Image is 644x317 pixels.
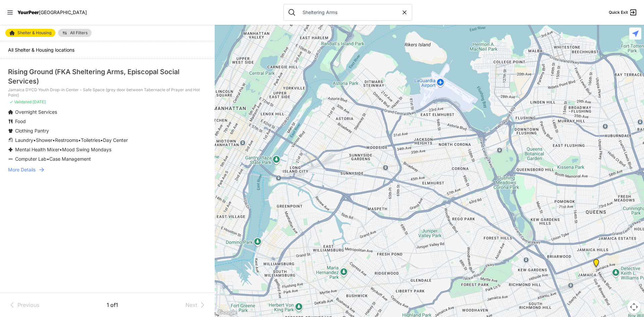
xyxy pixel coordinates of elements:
[70,31,88,35] span: All Filters
[609,10,628,15] span: Quick Exit
[17,31,51,35] span: Shelter & Housing
[8,166,36,173] span: More Details
[39,9,87,15] span: [GEOGRAPHIC_DATA]
[62,147,111,152] span: Mood Swing Mondays
[9,99,32,104] span: ✓ Validated
[216,308,238,317] a: Open this area in Google Maps (opens a new window)
[5,29,55,37] a: Shelter & Housing
[47,156,49,162] span: •
[17,9,39,15] span: YourPeer
[33,137,36,143] span: •
[17,301,39,309] span: Previous
[216,308,238,317] img: Google
[17,10,87,14] a: YourPeer[GEOGRAPHIC_DATA]
[36,137,52,143] span: Shower
[107,302,110,308] span: 1
[33,99,46,104] span: [DATE]
[15,109,57,115] span: Overnight Services
[627,300,641,314] button: Map camera controls
[15,156,47,162] span: Computer Lab
[592,259,600,270] div: Jamaica DYCD Youth Drop-in Center - Safe Space (grey door between Tabernacle of Prayer and Hot Po...
[78,137,81,143] span: •
[110,302,116,308] span: of
[116,302,118,308] span: 1
[8,166,207,173] a: More Details
[299,9,401,16] input: Search
[81,137,100,143] span: Toiletries
[100,137,103,143] span: •
[58,29,92,37] a: All Filters
[103,137,128,143] span: Day Center
[15,147,59,152] span: Mental Health Mixer
[8,87,207,98] p: Jamaica DYCD Youth Drop-in Center - Safe Space (grey door between Tabernacle of Prayer and Hot Po...
[52,137,55,143] span: •
[15,118,26,124] span: Food
[55,137,78,143] span: Restrooms
[8,67,207,86] div: Rising Ground (FKA Sheltering Arms, Episcopal Social Services)
[8,47,74,53] span: All Shelter & Housing locations
[59,147,62,152] span: •
[15,128,49,134] span: Clothing Pantry
[49,156,91,162] span: Case Management
[15,137,33,143] span: Laundry
[609,8,637,16] a: Quick Exit
[185,301,197,309] span: Next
